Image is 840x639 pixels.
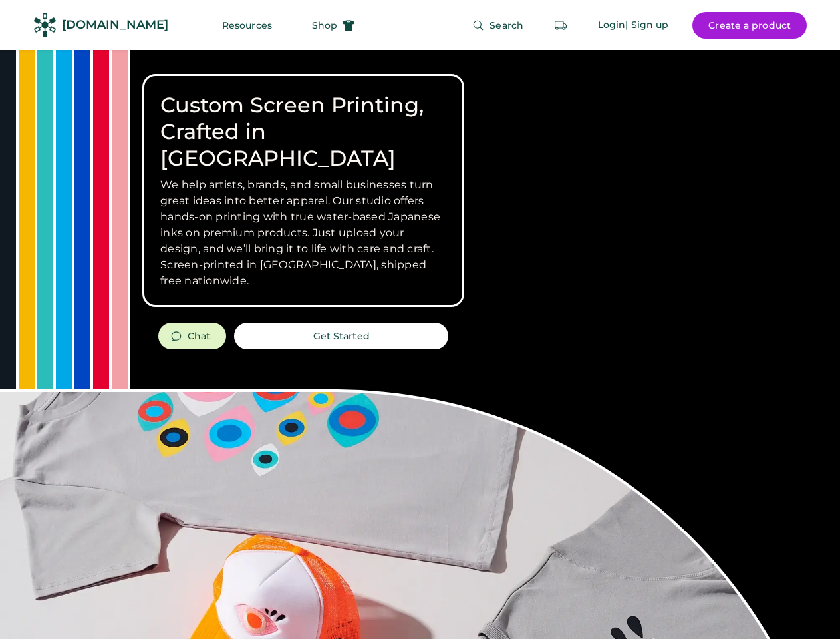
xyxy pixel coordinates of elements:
[206,12,288,39] button: Resources
[456,12,539,39] button: Search
[158,323,226,349] button: Chat
[490,21,523,30] span: Search
[62,17,168,33] div: [DOMAIN_NAME]
[160,177,446,289] h3: We help artists, brands, and small businesses turn great ideas into better apparel. Our studio of...
[33,13,57,37] img: Rendered Logo - Screens
[312,21,337,30] span: Shop
[296,12,370,39] button: Shop
[625,19,668,32] div: | Sign up
[160,92,446,172] h1: Custom Screen Printing, Crafted in [GEOGRAPHIC_DATA]
[692,12,807,39] button: Create a product
[234,323,448,349] button: Get Started
[598,19,626,32] div: Login
[547,12,574,39] button: Retrieve an order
